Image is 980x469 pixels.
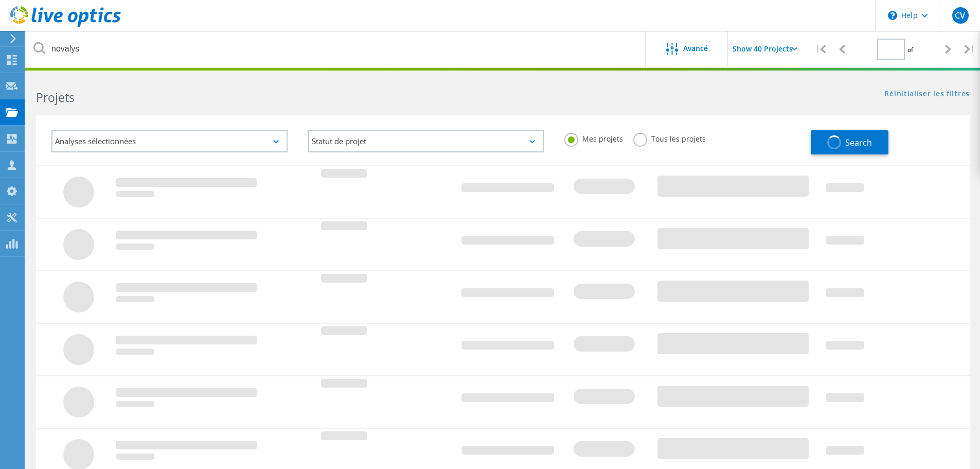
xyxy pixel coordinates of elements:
[51,130,288,152] div: Analyses sélectionnées
[36,89,75,106] b: Projets
[955,11,965,20] span: CV
[810,31,831,67] div: |
[959,31,980,67] div: |
[683,45,708,52] span: Avancé
[888,11,897,20] svg: \n
[811,130,888,154] button: Search
[564,133,623,143] label: Mes projets
[907,45,913,54] span: of
[10,22,121,29] a: Live Optics Dashboard
[26,31,646,67] input: Rechercher des projets par nom, propriétaire, ID, société, etc.
[845,137,872,148] span: Search
[308,130,544,152] div: Statut de projet
[633,133,706,143] label: Tous les projets
[884,90,970,99] a: Réinitialiser les filtres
